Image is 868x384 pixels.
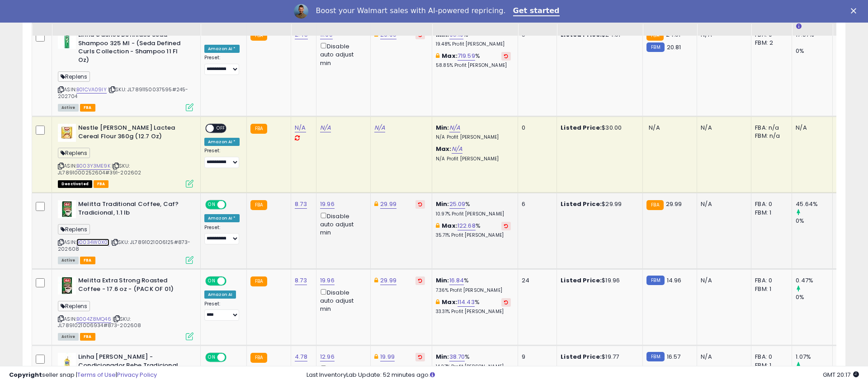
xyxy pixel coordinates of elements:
[295,276,307,285] a: 8.73
[436,353,511,370] div: %
[522,200,550,208] div: 6
[561,200,602,208] b: Listed Price:
[436,134,511,140] p: N/A Profit [PERSON_NAME]
[796,353,832,361] div: 1.07%
[204,148,240,168] div: Preset:
[58,180,92,188] span: All listings that are unavailable for purchase on Amazon for any reason other than out-of-stock
[436,352,449,361] b: Min:
[204,290,236,299] div: Amazon AI
[442,221,458,230] b: Max:
[755,276,785,285] div: FBA: 0
[458,52,475,61] a: 719.59
[380,200,396,209] a: 29.99
[513,6,560,16] a: Get started
[449,352,465,361] a: 38.70
[58,86,189,99] span: | SKU: JL7891150037595#245-202704
[320,276,335,285] a: 19.96
[58,148,90,158] span: Replens
[58,124,193,187] div: ASIN:
[77,370,116,379] a: Terms of Use
[561,200,636,208] div: $29.99
[755,353,785,361] div: FBA: 0
[522,124,550,132] div: 0
[755,209,785,217] div: FBM: 1
[58,315,141,329] span: | SKU: JL7891021006934#873-202608
[80,257,95,264] span: FBA
[78,124,188,143] b: Nestle [PERSON_NAME] Lactea Cereal Flour 360g (12.7 Oz)
[78,276,188,295] b: Melitta Extra Strong Roasted Coffee - 17.6 oz - (PACK OF 01)
[58,239,191,252] span: | SKU: JL7891021006125#873-202608
[80,104,95,112] span: FBA
[58,276,76,295] img: 519F7r0mduL._SL40_.jpg
[561,124,636,132] div: $30.00
[204,138,240,146] div: Amazon AI *
[436,298,511,315] div: %
[436,62,511,69] p: 58.85% Profit [PERSON_NAME]
[204,214,240,222] div: Amazon AI *
[701,124,744,132] div: N/A
[58,200,193,263] div: ASIN:
[78,200,188,219] b: Melitta Traditional Coffee, Caf? Tradicional, 1.1 lb
[796,293,832,301] div: 0%
[649,123,660,132] span: N/A
[442,298,458,306] b: Max:
[667,352,681,361] span: 16.57
[295,200,307,209] a: 8.73
[796,124,826,132] div: N/A
[561,352,602,361] b: Listed Price:
[58,71,90,82] span: Replens
[823,370,859,379] span: 2025-08-15 20:17 GMT
[851,8,860,14] div: Close
[58,124,76,142] img: 41Z0QnOqmxL._SL40_.jpg
[206,201,217,209] span: ON
[646,352,664,361] small: FBM
[295,123,306,132] a: N/A
[755,39,785,47] div: FBM: 2
[9,371,157,379] div: seller snap | |
[58,301,90,311] span: Replens
[436,52,511,69] div: %
[458,298,475,307] a: 114.43
[250,31,267,41] small: FBA
[294,4,308,19] img: Profile image for Adrian
[561,353,636,361] div: $19.77
[320,123,331,132] a: N/A
[295,352,307,361] a: 4.78
[204,301,240,321] div: Preset:
[204,45,240,53] div: Amazon AI *
[250,353,267,363] small: FBA
[58,200,76,218] img: 41JBcNbKKqL._SL40_.jpg
[204,55,240,75] div: Preset:
[380,276,396,285] a: 29.99
[320,352,335,361] a: 12.96
[225,277,240,285] span: OFF
[701,200,744,208] div: N/A
[449,276,464,285] a: 16.84
[436,31,511,47] div: %
[206,354,217,361] span: ON
[449,200,466,209] a: 25.09
[58,257,79,264] span: All listings currently available for purchase on Amazon
[204,225,240,245] div: Preset:
[76,162,110,170] a: B003Y3ME9K
[646,42,664,52] small: FBM
[214,125,228,132] span: OFF
[436,309,511,315] p: 33.31% Profit [PERSON_NAME]
[436,200,449,208] b: Min:
[646,31,663,41] small: FBA
[250,276,267,286] small: FBA
[561,276,636,285] div: $19.96
[320,211,363,237] div: Disable auto adjust min
[374,123,385,132] a: N/A
[94,180,109,188] span: FBA
[436,145,452,153] b: Max:
[58,162,141,176] span: | SKU: JL7891000252604#391-202602
[58,31,193,110] div: ASIN:
[436,232,511,239] p: 35.71% Profit [PERSON_NAME]
[117,370,157,379] a: Privacy Policy
[452,145,462,154] a: N/A
[646,276,664,285] small: FBM
[667,43,681,52] span: 20.81
[755,200,785,208] div: FBA: 0
[58,276,193,339] div: ASIN:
